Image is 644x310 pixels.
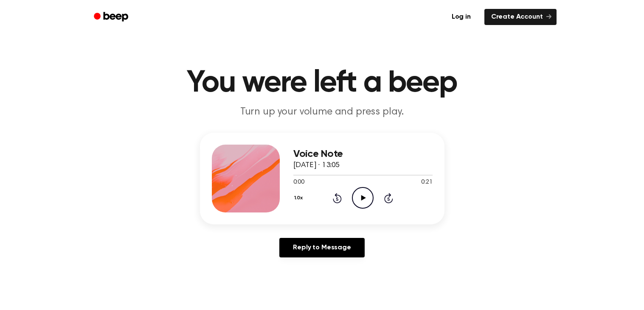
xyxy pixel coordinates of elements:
a: Reply to Message [279,238,364,257]
a: Beep [88,9,136,25]
span: 0:21 [421,178,432,187]
a: Log in [443,7,479,27]
a: Create Account [484,9,557,25]
h3: Voice Note [293,148,433,160]
button: 1.0x [293,191,306,205]
h1: You were left a beep [105,68,540,98]
span: [DATE] · 13:05 [293,162,340,169]
p: Turn up your volume and press play. [159,105,485,119]
span: 0:00 [293,178,304,187]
